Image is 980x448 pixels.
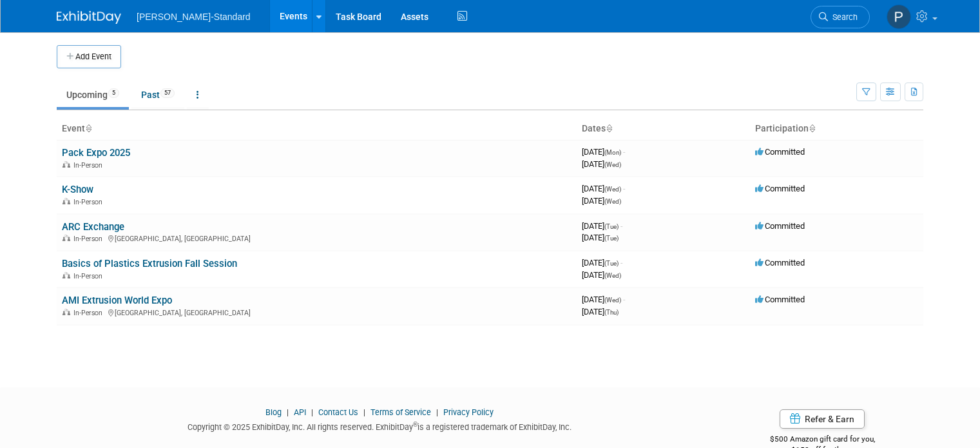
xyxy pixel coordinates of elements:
[780,409,865,429] a: Refer & Earn
[108,88,119,98] span: 5
[604,186,621,193] span: (Wed)
[73,161,106,170] span: In-Person
[604,223,619,230] span: (Tue)
[433,407,441,417] span: |
[582,147,625,157] span: [DATE]
[62,309,70,315] img: In-Person Event
[57,11,121,24] img: ExhibitDay
[828,12,858,22] span: Search
[73,272,106,280] span: In-Person
[57,418,702,433] div: Copyright © 2025 ExhibitDay, Inc. All rights reserved. ExhibitDay is a registered trademark of Ex...
[755,295,805,304] span: Committed
[604,235,619,242] span: (Tue)
[604,297,621,304] span: (Wed)
[604,149,621,156] span: (Mon)
[755,221,805,231] span: Committed
[318,407,358,417] a: Contact Us
[57,118,577,140] th: Event
[62,161,70,168] img: In-Person Event
[62,235,70,241] img: In-Person Event
[620,221,622,231] span: -
[604,309,619,316] span: (Thu)
[73,309,106,317] span: In-Person
[308,407,316,417] span: |
[62,295,172,306] a: AMI Extrusion World Expo
[809,123,815,133] a: Sort by Participation Type
[57,45,121,68] button: Add Event
[62,147,130,159] a: Pack Expo 2025
[62,307,572,317] div: [GEOGRAPHIC_DATA], [GEOGRAPHIC_DATA]
[582,159,621,169] span: [DATE]
[623,184,625,193] span: -
[62,233,572,243] div: [GEOGRAPHIC_DATA], [GEOGRAPHIC_DATA]
[577,118,750,140] th: Dates
[604,272,621,279] span: (Wed)
[750,118,923,140] th: Participation
[413,421,418,428] sup: ®
[370,407,431,417] a: Terms of Service
[73,198,106,206] span: In-Person
[755,184,805,193] span: Committed
[62,184,93,195] a: K-Show
[623,295,625,304] span: -
[62,258,237,269] a: Basics of Plastics Extrusion Fall Session
[582,184,625,193] span: [DATE]
[360,407,369,417] span: |
[582,295,625,304] span: [DATE]
[887,5,911,29] img: Pirita Olli
[755,258,805,268] span: Committed
[755,147,805,157] span: Committed
[604,198,621,205] span: (Wed)
[582,270,621,280] span: [DATE]
[604,260,619,267] span: (Tue)
[604,161,621,168] span: (Wed)
[73,235,106,243] span: In-Person
[811,6,870,28] a: Search
[582,307,619,317] span: [DATE]
[606,123,612,133] a: Sort by Start Date
[582,258,622,268] span: [DATE]
[160,88,175,98] span: 57
[620,258,622,268] span: -
[62,198,70,204] img: In-Person Event
[62,221,124,233] a: ARC Exchange
[294,407,306,417] a: API
[137,12,251,22] span: [PERSON_NAME]-Standard
[283,407,292,417] span: |
[62,272,70,278] img: In-Person Event
[443,407,494,417] a: Privacy Policy
[265,407,282,417] a: Blog
[85,123,91,133] a: Sort by Event Name
[57,83,129,107] a: Upcoming5
[131,83,184,107] a: Past57
[582,196,621,206] span: [DATE]
[623,147,625,157] span: -
[582,233,619,242] span: [DATE]
[582,221,622,231] span: [DATE]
